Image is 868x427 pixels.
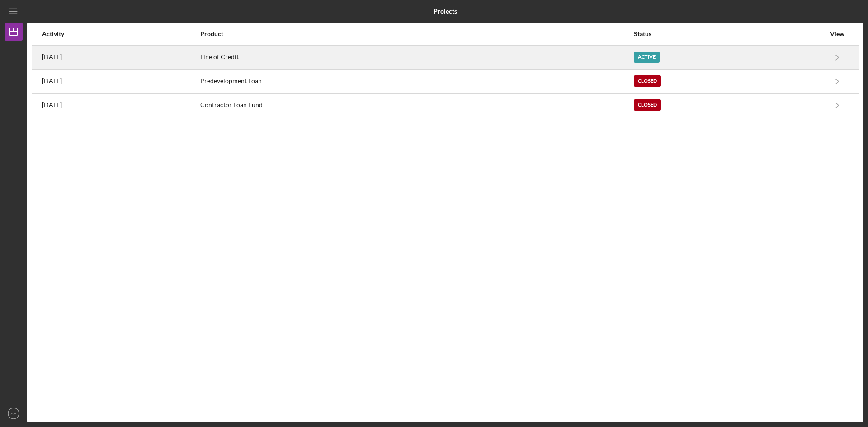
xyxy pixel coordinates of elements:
div: Closed [634,99,661,111]
div: Line of Credit [200,46,633,69]
time: 2023-08-16 22:04 [42,101,62,108]
div: Product [200,30,633,38]
time: 2023-09-01 16:56 [42,77,62,84]
text: SH [10,411,16,416]
div: Closed [634,75,661,87]
div: View [826,30,849,38]
div: Status [634,30,825,38]
div: Contractor Loan Fund [200,94,633,117]
button: SH [5,404,23,422]
div: Predevelopment Loan [200,70,633,93]
b: Projects [434,8,457,15]
div: Activity [42,30,199,38]
div: Active [634,52,660,63]
time: 2025-09-04 18:20 [42,53,62,61]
